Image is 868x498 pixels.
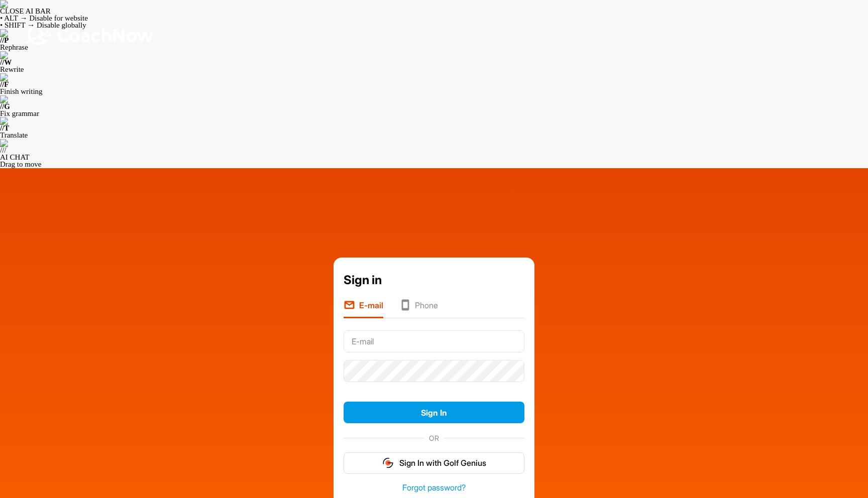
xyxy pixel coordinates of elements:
input: E-mail [344,330,524,352]
span: OR [424,433,444,443]
li: Phone [399,299,438,318]
img: gg_logo [382,457,394,469]
button: Sign In [344,402,524,423]
div: Sign in [344,271,524,289]
button: Sign In with Golf Genius [344,452,524,474]
a: Forgot password? [344,482,524,493]
li: E-mail [344,299,383,318]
